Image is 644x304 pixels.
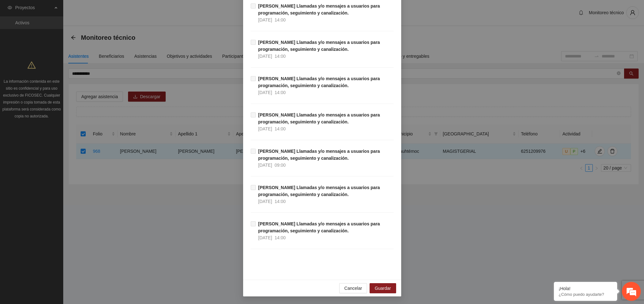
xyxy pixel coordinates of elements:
p: ¿Cómo puedo ayudarte? [559,292,612,297]
strong: [PERSON_NAME] Llamadas y/o mensajes a usuarios para programación, seguimiento y canalización. [258,76,380,88]
span: 14:00 [275,17,286,22]
strong: [PERSON_NAME] Llamadas y/o mensajes a usuarios para programación, seguimiento y canalización. [258,149,380,161]
span: Guardar [375,285,391,292]
strong: [PERSON_NAME] Llamadas y/o mensajes a usuarios para programación, seguimiento y canalización. [258,112,380,124]
strong: [PERSON_NAME] Llamadas y/o mensajes a usuarios para programación, seguimiento y canalización. [258,221,380,233]
span: [DATE] [258,199,272,204]
span: [DATE] [258,235,272,240]
strong: [PERSON_NAME] Llamadas y/o mensajes a usuarios para programación, seguimiento y canalización. [258,40,380,52]
span: [DATE] [258,90,272,95]
span: 14:00 [275,90,286,95]
span: 14:00 [275,126,286,131]
strong: [PERSON_NAME] Llamadas y/o mensajes a usuarios para programación, seguimiento y canalización. [258,185,380,197]
button: Guardar [370,283,396,293]
div: ¡Hola! [559,286,612,291]
span: 14:00 [275,199,286,204]
span: 09:00 [275,163,286,168]
span: [DATE] [258,54,272,59]
textarea: Escriba su mensaje y pulse “Intro” [3,172,120,194]
div: Chatee con nosotros ahora [33,32,106,40]
span: 14:00 [275,54,286,59]
span: 14:00 [275,235,286,240]
strong: [PERSON_NAME] Llamadas y/o mensajes a usuarios para programación, seguimiento y canalización. [258,3,380,15]
span: [DATE] [258,163,272,168]
button: Cancelar [339,283,367,293]
span: [DATE] [258,126,272,131]
span: [DATE] [258,17,272,22]
span: Cancelar [344,285,362,292]
div: Minimizar ventana de chat en vivo [104,3,119,18]
span: Estamos en línea. [37,84,87,148]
